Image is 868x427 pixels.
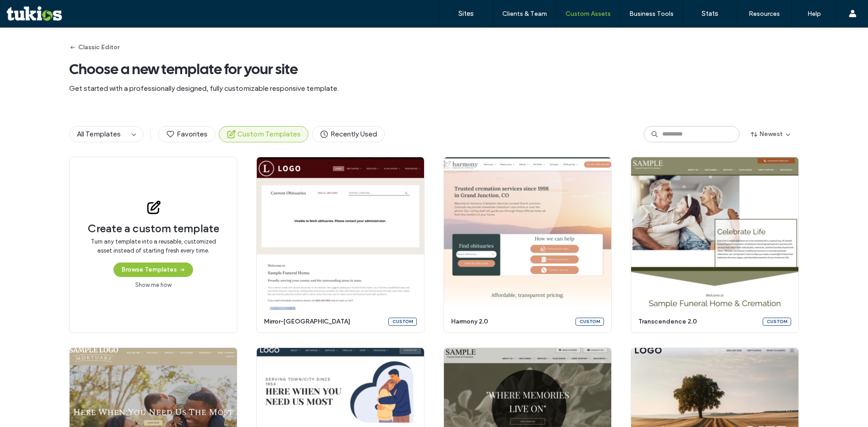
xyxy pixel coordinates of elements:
[70,127,128,142] button: All Templates
[69,84,799,94] span: Get started with a professionally designed, fully customizable responsive template.
[69,40,119,55] button: Classic Editor
[264,317,383,326] span: mirror-[GEOGRAPHIC_DATA]
[629,10,674,18] label: Business Tools
[458,9,474,18] label: Sites
[451,317,570,326] span: harmony 2.0
[743,127,799,141] button: Newest
[388,318,417,326] div: Custom
[88,237,219,255] span: Turn any template into a reusable, customized asset instead of starting fresh every time.
[69,60,799,78] span: Choose a new template for your site
[166,129,208,139] span: Favorites
[576,318,604,326] div: Custom
[226,129,301,139] span: Custom Templates
[807,10,821,18] label: Help
[749,10,780,18] label: Resources
[219,126,308,142] button: Custom Templates
[502,10,547,18] label: Clients & Team
[77,130,121,138] span: All Templates
[312,126,385,142] button: Recently Used
[158,126,215,142] button: Favorites
[320,129,377,139] span: Recently Used
[638,317,757,326] span: transcendence 2.0
[763,318,791,326] div: Custom
[88,222,219,235] span: Create a custom template
[566,10,611,18] label: Custom Assets
[113,263,193,277] button: Browse Templates
[702,9,718,18] label: Stats
[135,281,171,290] a: Show me how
